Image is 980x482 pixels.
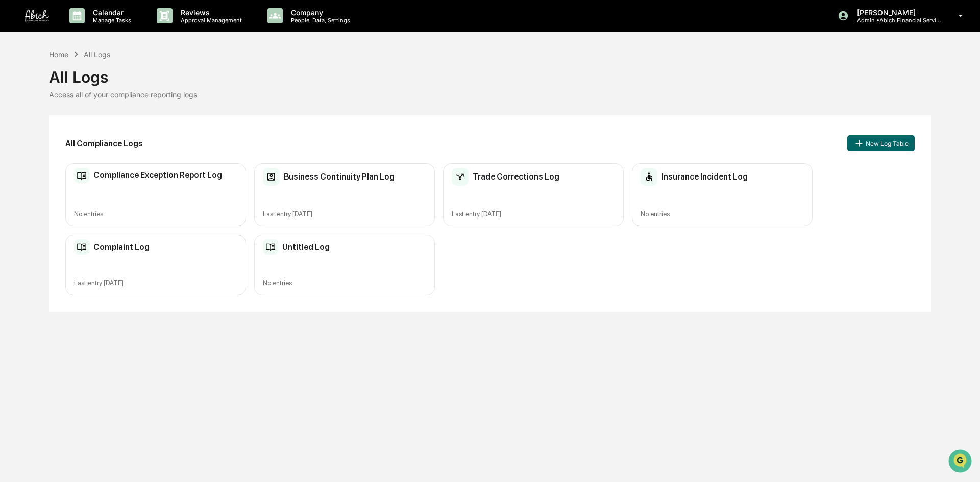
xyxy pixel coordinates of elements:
img: Compliance Log Table Icon [74,239,89,255]
img: Compliance Log Table Icon [263,239,278,255]
button: New Log Table [847,135,915,151]
h2: All Compliance Logs [65,139,143,148]
div: Home [49,50,68,59]
p: Approval Management [173,17,247,24]
div: Access all of your compliance reporting logs [49,90,931,99]
p: How can we help? [10,21,186,38]
h2: Business Continuity Plan Log [284,172,395,182]
p: [PERSON_NAME] [849,8,944,17]
div: All Logs [84,50,110,59]
div: All Logs [49,60,931,86]
img: logo [24,10,49,22]
a: Powered byPylon [72,172,124,181]
p: People, Data, Settings [283,17,355,24]
button: Start new chat [174,81,186,93]
div: No entries [641,210,804,218]
h2: Insurance Incident Log [661,172,748,182]
p: Calendar [85,8,136,17]
a: 🗄️Attestations [70,124,131,143]
div: 🔎 [10,149,18,157]
img: 1746055101610-c473b297-6a78-478c-a979-82029cc54cd1 [10,78,29,96]
a: 🔎Data Lookup [6,144,68,162]
h2: Complaint Log [93,242,150,252]
p: Admin • Abich Financial Services [849,17,944,24]
div: No entries [263,279,426,287]
p: Manage Tasks [85,17,136,24]
p: Company [283,8,355,17]
span: Data Lookup [20,148,64,158]
h2: Untitled Log [282,242,330,252]
span: Attestations [84,129,127,139]
img: Compliance Log Table Icon [74,168,89,183]
span: Pylon [102,173,124,181]
div: Last entry [DATE] [74,279,237,287]
iframe: Open customer support [947,448,975,476]
div: Start new chat [35,78,167,88]
div: 🗄️ [74,130,82,138]
a: 🖐️Preclearance [6,124,70,143]
div: No entries [74,210,237,218]
p: Reviews [173,8,247,17]
div: 🖐️ [10,130,18,138]
div: Last entry [DATE] [452,210,615,218]
h2: Compliance Exception Report Log [93,170,222,180]
div: Last entry [DATE] [263,210,426,218]
h2: Trade Corrections Log [473,172,559,182]
span: Preclearance [20,129,66,139]
div: We're available if you need us! [35,88,129,96]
